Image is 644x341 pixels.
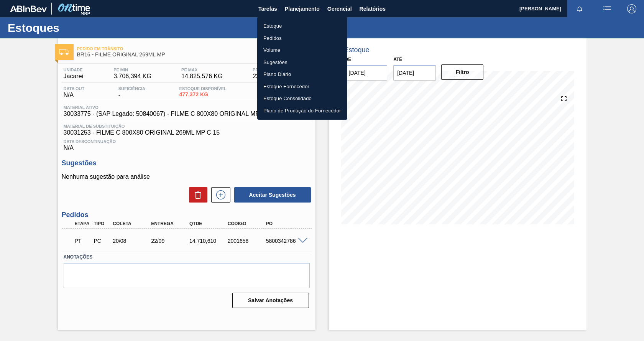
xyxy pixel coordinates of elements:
[257,56,347,69] a: Sugestões
[257,92,347,105] a: Estoque Consolidado
[257,20,347,32] a: Estoque
[257,32,347,44] a: Pedidos
[257,81,347,93] a: Estoque Fornecedor
[257,44,347,56] a: Volume
[257,68,347,81] a: Plano Diário
[257,105,347,117] a: Plano de Produção do Fornecedor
